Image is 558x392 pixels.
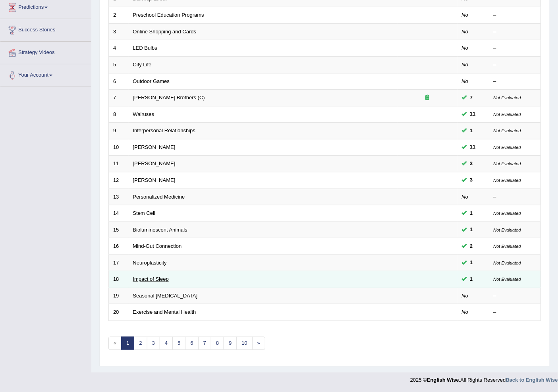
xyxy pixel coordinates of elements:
div: – [494,12,537,19]
span: You can still take this question [467,176,476,184]
a: 1 [121,337,134,350]
a: Success Stories [0,19,91,39]
small: Not Evaluated [494,128,521,133]
span: You can still take this question [467,209,476,218]
small: Not Evaluated [494,112,521,117]
a: LED Bulbs [133,45,157,51]
a: City Life [133,62,152,68]
div: 2025 © All Rights Reserved [410,373,558,384]
a: 9 [224,337,237,350]
small: Not Evaluated [494,244,521,249]
small: Not Evaluated [494,95,521,100]
a: Interpersonal Relationships [133,127,196,133]
span: You can still take this question [467,259,476,267]
a: 8 [211,337,224,350]
td: 6 [109,73,129,90]
td: 12 [109,172,129,189]
small: Not Evaluated [494,261,521,265]
td: 15 [109,222,129,238]
a: Mind-Gut Connection [133,243,182,249]
a: [PERSON_NAME] [133,177,176,183]
strong: English Wise. [427,377,460,383]
em: No [462,293,469,299]
span: You can still take this question [467,94,476,102]
td: 13 [109,189,129,205]
span: You can still take this question [467,110,479,118]
a: Neuroplasticity [133,260,167,266]
a: 4 [160,337,173,350]
td: 17 [109,255,129,271]
a: Outdoor Games [133,78,170,84]
small: Not Evaluated [494,277,521,282]
a: Walruses [133,111,154,117]
td: 10 [109,139,129,156]
a: Impact of Sleep [133,276,169,282]
em: No [462,62,469,68]
a: Seasonal [MEDICAL_DATA] [133,293,198,299]
small: Not Evaluated [494,178,521,183]
a: » [252,337,265,350]
small: Not Evaluated [494,211,521,216]
em: No [462,78,469,84]
a: Exercise and Mental Health [133,309,196,315]
td: 3 [109,23,129,40]
small: Not Evaluated [494,228,521,232]
a: Back to English Wise [506,377,558,383]
td: 11 [109,156,129,172]
span: You can still take this question [467,160,476,168]
a: Strategy Videos [0,42,91,62]
small: Not Evaluated [494,161,521,166]
td: 7 [109,90,129,106]
td: 14 [109,205,129,222]
span: You can still take this question [467,127,476,135]
span: You can still take this question [467,143,479,151]
a: 2 [134,337,147,350]
td: 20 [109,304,129,321]
a: Personalized Medicine [133,194,185,200]
a: Bioluminescent Animals [133,227,187,233]
a: [PERSON_NAME] [133,160,176,166]
span: « [108,337,122,350]
td: 19 [109,288,129,304]
td: 16 [109,238,129,255]
a: Online Shopping and Cards [133,29,197,35]
em: No [462,309,469,315]
td: 5 [109,57,129,73]
span: You can still take this question [467,275,476,284]
div: – [494,309,537,316]
td: 8 [109,106,129,123]
small: Not Evaluated [494,145,521,150]
em: No [462,12,469,18]
a: 5 [172,337,185,350]
td: 18 [109,271,129,288]
a: 7 [198,337,211,350]
a: 10 [236,337,252,350]
div: – [494,44,537,52]
td: 2 [109,7,129,24]
div: – [494,28,537,36]
div: – [494,78,537,85]
div: Exam occurring question [402,94,453,102]
a: 6 [185,337,198,350]
a: Stem Cell [133,210,155,216]
a: 3 [147,337,160,350]
span: You can still take this question [467,242,476,251]
span: You can still take this question [467,226,476,234]
div: – [494,61,537,69]
a: Your Account [0,64,91,84]
td: 4 [109,40,129,57]
div: – [494,292,537,300]
div: – [494,193,537,201]
a: Preschool Education Programs [133,12,204,18]
em: No [462,29,469,35]
a: [PERSON_NAME] [133,144,176,150]
a: [PERSON_NAME] Brothers (C) [133,95,205,100]
em: No [462,45,469,51]
em: No [462,194,469,200]
td: 9 [109,123,129,139]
